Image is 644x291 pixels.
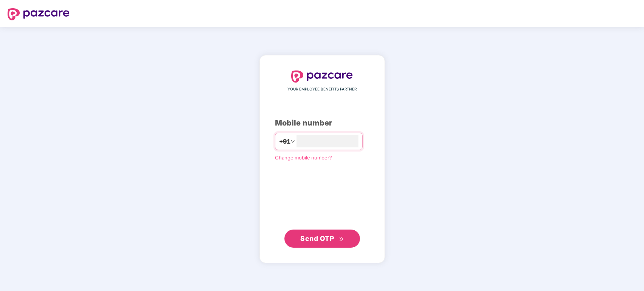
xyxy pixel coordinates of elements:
img: logo [291,70,353,83]
button: Send OTPdouble-right [284,230,360,248]
span: YOUR EMPLOYEE BENEFITS PARTNER [287,86,357,92]
span: +91 [279,137,290,146]
span: down [290,139,295,144]
span: double-right [339,237,344,242]
div: Mobile number [275,117,369,129]
a: Change mobile number? [275,155,332,161]
img: logo [8,8,69,20]
span: Send OTP [300,234,334,242]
